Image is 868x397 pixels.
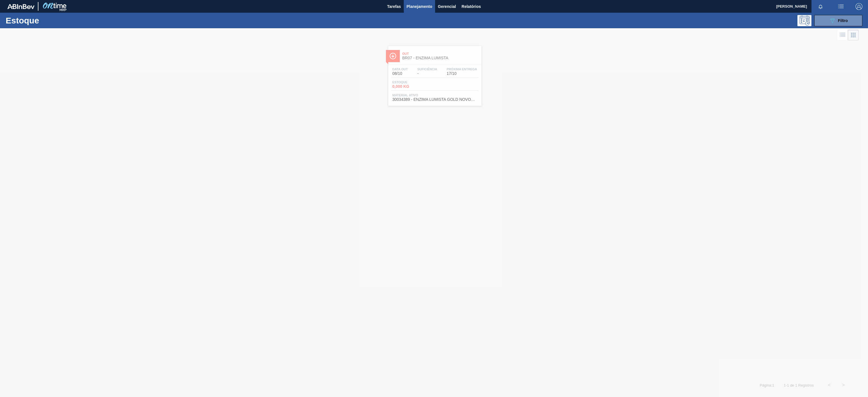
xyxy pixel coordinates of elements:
[811,3,830,10] button: Notificações
[438,3,456,10] span: Gerencial
[6,17,96,24] h1: Estoque
[7,4,34,9] img: TNhmsLtSVTkK8tSr43FrP2fwEKptu5GPRR3wAAAABJRU5ErkJggg==
[856,3,862,10] img: Logout
[838,18,848,23] span: Filtro
[814,15,862,26] button: Filtro
[797,15,811,26] div: Pogramando: nenhum usuário selecionado
[837,3,844,10] img: userActions
[462,3,481,10] span: Relatórios
[387,3,401,10] span: Tarefas
[407,3,432,10] span: Planejamento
